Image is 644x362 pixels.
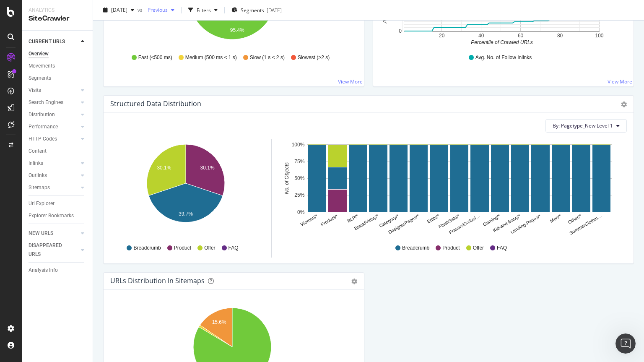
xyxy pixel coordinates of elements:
[442,245,460,252] span: Product
[147,3,162,18] div: Close
[492,213,522,233] text: Kid-and-Baby/*
[300,213,319,227] text: Women/*
[338,78,363,85] a: View More
[29,86,78,95] a: Visits
[40,275,47,281] button: Upload attachment
[482,213,501,227] text: Gaming/*
[549,213,563,224] text: Men/*
[29,159,78,168] a: Inlinks
[24,5,37,18] img: Profile image for Customer Support
[250,54,285,61] span: Slow (1 s < 2 s)
[267,6,282,13] div: [DATE]
[204,245,215,252] span: Offer
[7,257,161,271] textarea: Message…
[29,49,87,58] a: Overview
[212,319,226,325] text: 15.6%
[17,134,57,141] b: FAQ Schema
[608,78,632,85] a: View More
[29,98,63,107] div: Search Engines
[29,110,78,119] a: Distribution
[402,245,429,252] span: Breadcrumb
[26,275,33,281] button: Gif picker
[29,229,78,238] a: NEW URLS
[351,279,357,284] div: gear
[13,76,117,91] b: Common Schema Types & Their Properties:
[29,62,55,70] div: Movements
[229,245,239,252] span: FAQ
[144,3,178,17] button: Previous
[497,245,507,252] span: FAQ
[7,42,161,333] div: We extract structured data from various schema types automatically. Here are the schema propertie...
[29,110,55,119] div: Distribution
[112,139,259,237] svg: A chart.
[29,199,87,208] a: Url Explorer
[13,212,154,245] div: • - Title, industry, posting/expiry dates, education/experience requirements, employment type, or...
[13,183,154,208] div: • - Event name, start/end dates, location name, event type, status, and attendance mode
[294,175,304,181] text: 50%
[399,28,402,34] text: 0
[230,27,244,33] text: 95.4%
[17,213,80,219] b: JobPosting Schema
[241,6,264,13] span: Segments
[5,3,21,19] button: go back
[29,171,78,180] a: Outlinks
[346,213,359,224] text: BLP/*
[294,192,304,198] text: 25%
[621,102,627,107] div: gear
[13,134,154,150] div: • - Number of questions (we automatically detect standard FAQ schema)
[396,15,402,21] text: 10
[29,49,49,58] div: Overview
[473,245,484,252] span: Offer
[110,99,201,108] div: Structured Data Distribution
[29,183,78,192] a: Sitemaps
[475,54,532,61] span: Avg. No. of Follow Inlinks
[292,142,305,148] text: 100%
[378,213,400,229] text: Category/*
[294,159,304,164] text: 75%
[41,8,101,14] h1: Customer Support
[228,3,285,17] button: Segments[DATE]
[615,333,636,354] iframe: Intercom live chat
[185,3,221,17] button: Filters
[133,245,161,252] span: Breadcrumb
[29,98,78,107] a: Search Engines
[567,213,583,225] text: Other/*
[29,159,43,168] div: Inlinks
[282,139,621,237] svg: A chart.
[29,211,87,220] a: Explorer Bookmarks
[29,241,78,259] a: DISAPPEARED URLS
[298,54,330,61] span: Slowest (>2 s)
[144,6,168,13] span: Previous
[29,14,86,23] div: SiteCrawler
[426,213,440,224] text: Edits/*
[29,74,87,83] a: Segments
[29,37,78,46] a: CURRENT URLS
[29,171,47,180] div: Outlinks
[29,135,78,143] a: HTTP Codes
[471,39,532,45] text: Percentile of Crawled URLs
[557,33,563,39] text: 80
[297,209,305,215] text: 0%
[29,86,41,95] div: Visits
[17,97,71,104] b: Product Schema
[353,213,380,231] text: BlackFriday/*
[144,271,157,285] button: Send a message…
[29,37,65,46] div: CURRENT URLS
[157,165,171,171] text: 30.1%
[13,47,154,72] div: We extract structured data from various schema types automatically. Here are the schema propertie...
[77,237,91,252] button: Scroll to bottom
[13,275,20,281] button: Emoji picker
[7,35,161,36] div: New messages divider
[29,135,57,143] div: HTTP Codes
[29,183,50,192] div: Sitemaps
[179,211,193,217] text: 39.7%
[29,241,71,259] div: DISAPPEARED URLS
[138,54,172,61] span: Fast (<500 ms)
[13,97,154,130] div: • - Product ID, name, brand, type, color, categories, price currency, low/high price, offer count...
[284,162,290,194] text: No. of Objects
[29,7,86,14] div: Analytics
[29,229,53,238] div: NEW URLS
[29,147,47,156] div: Content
